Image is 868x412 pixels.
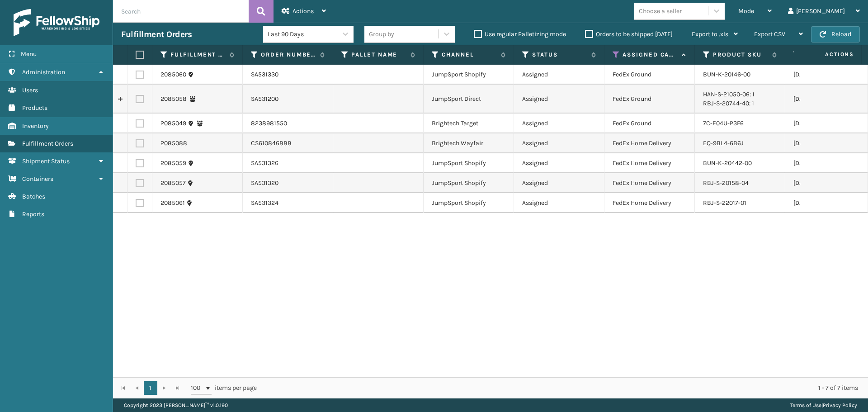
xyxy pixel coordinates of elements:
[790,402,821,408] a: Terms of Use
[604,173,695,193] td: FedEx Home Delivery
[514,114,604,133] td: Assigned
[424,65,514,85] td: JumpSport Shopify
[21,50,37,58] span: Menu
[738,7,754,15] span: Mode
[703,179,749,187] a: RBJ-S-20158-04
[160,139,187,148] a: 2085088
[243,65,333,85] td: SA531330
[269,384,858,393] div: 1 - 7 of 7 items
[811,26,860,43] button: Reload
[474,30,566,38] label: Use regular Palletizing mode
[703,71,750,78] a: BUN-K-20146-00
[160,119,186,128] a: 2085049
[424,193,514,213] td: JumpSport Shopify
[424,133,514,153] td: Brightech Wayfair
[22,104,47,112] span: Products
[623,51,677,59] label: Assigned Carrier Service
[160,95,187,104] a: 2085058
[703,139,744,147] a: EQ-9BL4-6B6J
[703,199,746,207] a: RBJ-S-22017-01
[639,6,682,16] div: Choose a seller
[514,193,604,213] td: Assigned
[424,114,514,133] td: Brightech Target
[124,398,228,412] p: Copyright 2023 [PERSON_NAME]™ v 1.0.190
[514,153,604,173] td: Assigned
[292,7,314,15] span: Actions
[22,86,38,94] span: Users
[713,51,768,59] label: Product SKU
[144,381,157,395] a: 1
[268,29,338,39] div: Last 90 Days
[160,199,185,208] a: 2085061
[514,85,604,114] td: Assigned
[121,29,192,40] h3: Fulfillment Orders
[823,402,857,408] a: Privacy Policy
[243,193,333,213] td: SA531324
[604,133,695,153] td: FedEx Home Delivery
[160,159,186,168] a: 2085059
[703,159,752,167] a: BUN-K-20442-00
[514,133,604,153] td: Assigned
[442,51,496,59] label: Channel
[351,51,406,59] label: Pallet Name
[790,398,857,412] div: |
[797,47,859,62] span: Actions
[14,9,99,36] img: logo
[160,70,186,79] a: 2085060
[243,173,333,193] td: SA531320
[22,193,45,200] span: Batches
[703,90,755,98] a: HAN-S-21050-06: 1
[22,157,70,165] span: Shipment Status
[604,85,695,114] td: FedEx Ground
[532,51,587,59] label: Status
[604,193,695,213] td: FedEx Home Delivery
[22,140,73,147] span: Fulfillment Orders
[424,153,514,173] td: JumpSport Shopify
[514,173,604,193] td: Assigned
[22,210,44,218] span: Reports
[692,30,728,38] span: Export to .xls
[243,114,333,133] td: 8238981550
[22,122,49,130] span: Inventory
[160,179,186,188] a: 2085057
[604,153,695,173] td: FedEx Home Delivery
[22,68,65,76] span: Administration
[604,114,695,133] td: FedEx Ground
[424,173,514,193] td: JumpSport Shopify
[243,153,333,173] td: SA531326
[243,133,333,153] td: CS610846888
[170,51,225,59] label: Fulfillment Order Id
[703,119,744,127] a: 7C-E04U-P3F6
[191,381,257,395] span: items per page
[585,30,673,38] label: Orders to be shipped [DATE]
[424,85,514,114] td: JumpSport Direct
[754,30,785,38] span: Export CSV
[604,65,695,85] td: FedEx Ground
[261,51,316,59] label: Order Number
[514,65,604,85] td: Assigned
[22,175,53,183] span: Containers
[243,85,333,114] td: SA531200
[369,29,394,39] div: Group by
[191,384,204,393] span: 100
[703,99,754,107] a: RBJ-S-20744-40: 1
